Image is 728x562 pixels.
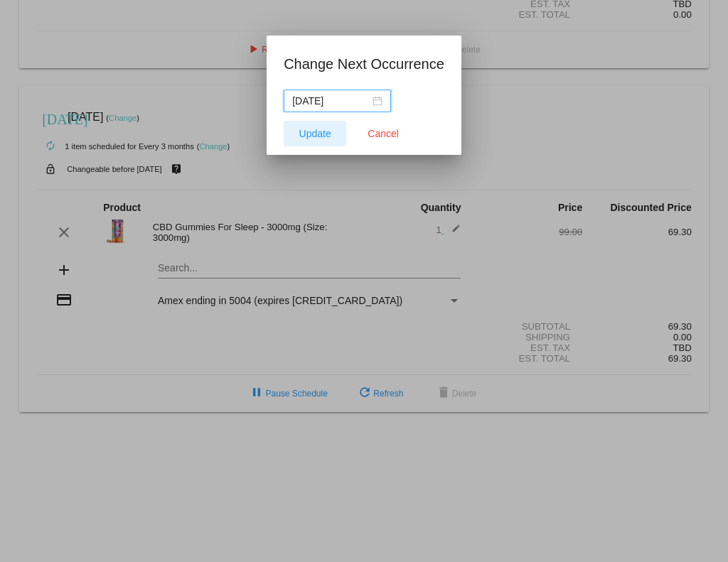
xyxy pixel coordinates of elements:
[292,93,370,109] input: Select date
[299,128,331,139] span: Update
[284,121,346,146] button: Update
[352,121,414,146] button: Close dialog
[284,53,444,75] h1: Change Next Occurrence
[368,128,399,139] span: Cancel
